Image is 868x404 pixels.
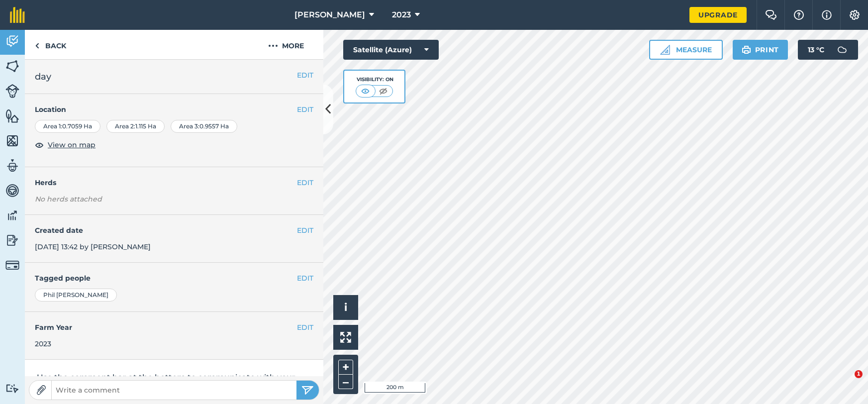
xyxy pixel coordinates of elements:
img: svg+xml;base64,PD94bWwgdmVyc2lvbj0iMS4wIiBlbmNvZGluZz0idXRmLTgiPz4KPCEtLSBHZW5lcmF0b3I6IEFkb2JlIE... [5,158,19,173]
img: svg+xml;base64,PD94bWwgdmVyc2lvbj0iMS4wIiBlbmNvZGluZz0idXRmLTgiPz4KPCEtLSBHZW5lcmF0b3I6IEFkb2JlIE... [5,183,19,198]
img: svg+xml;base64,PHN2ZyB4bWxucz0iaHR0cDovL3d3dy53My5vcmcvMjAwMC9zdmciIHdpZHRoPSIxOSIgaGVpZ2h0PSIyNC... [742,44,751,56]
div: Area 3 : 0.9557 Ha [171,120,237,133]
h4: Herds [35,177,323,188]
img: svg+xml;base64,PHN2ZyB4bWxucz0iaHR0cDovL3d3dy53My5vcmcvMjAwMC9zdmciIHdpZHRoPSI1NiIgaGVpZ2h0PSI2MC... [5,108,19,123]
button: EDIT [297,322,313,333]
button: + [338,360,353,375]
img: svg+xml;base64,PHN2ZyB4bWxucz0iaHR0cDovL3d3dy53My5vcmcvMjAwMC9zdmciIHdpZHRoPSIyNSIgaGVpZ2h0PSIyNC... [301,384,314,396]
button: EDIT [297,225,313,236]
img: svg+xml;base64,PD94bWwgdmVyc2lvbj0iMS4wIiBlbmNvZGluZz0idXRmLTgiPz4KPCEtLSBHZW5lcmF0b3I6IEFkb2JlIE... [5,384,19,393]
h2: day [35,70,313,84]
button: Satellite (Azure) [343,40,439,60]
img: svg+xml;base64,PD94bWwgdmVyc2lvbj0iMS4wIiBlbmNvZGluZz0idXRmLTgiPz4KPCEtLSBHZW5lcmF0b3I6IEFkb2JlIE... [5,34,19,49]
img: Paperclip icon [36,385,46,395]
h4: Farm Year [35,322,313,333]
button: 13 °C [798,40,858,60]
img: A question mark icon [793,10,805,20]
input: Write a comment [52,383,296,397]
span: i [344,301,347,313]
button: – [338,375,353,389]
a: Upgrade [689,7,747,23]
p: Use the comment bar at the bottom to communicate with your team or attach photos. [37,372,311,396]
a: Back [25,30,76,59]
span: 2023 [392,9,411,21]
img: svg+xml;base64,PD94bWwgdmVyc2lvbj0iMS4wIiBlbmNvZGluZz0idXRmLTgiPz4KPCEtLSBHZW5lcmF0b3I6IEFkb2JlIE... [5,233,19,248]
img: svg+xml;base64,PHN2ZyB4bWxucz0iaHR0cDovL3d3dy53My5vcmcvMjAwMC9zdmciIHdpZHRoPSIxNyIgaGVpZ2h0PSIxNy... [822,9,832,21]
img: svg+xml;base64,PHN2ZyB4bWxucz0iaHR0cDovL3d3dy53My5vcmcvMjAwMC9zdmciIHdpZHRoPSI1MCIgaGVpZ2h0PSI0MC... [377,86,389,96]
span: View on map [48,139,96,150]
img: svg+xml;base64,PHN2ZyB4bWxucz0iaHR0cDovL3d3dy53My5vcmcvMjAwMC9zdmciIHdpZHRoPSI1NiIgaGVpZ2h0PSI2MC... [5,59,19,74]
div: Phil [PERSON_NAME] [35,289,117,302]
div: Area 1 : 0.7059 Ha [35,120,100,133]
img: svg+xml;base64,PHN2ZyB4bWxucz0iaHR0cDovL3d3dy53My5vcmcvMjAwMC9zdmciIHdpZHRoPSI1NiIgaGVpZ2h0PSI2MC... [5,133,19,148]
div: Area 2 : 1.115 Ha [106,120,165,133]
img: svg+xml;base64,PHN2ZyB4bWxucz0iaHR0cDovL3d3dy53My5vcmcvMjAwMC9zdmciIHdpZHRoPSIxOCIgaGVpZ2h0PSIyNC... [35,139,44,151]
button: EDIT [297,70,313,81]
h4: Tagged people [35,273,313,284]
span: [PERSON_NAME] [294,9,365,21]
img: svg+xml;base64,PD94bWwgdmVyc2lvbj0iMS4wIiBlbmNvZGluZz0idXRmLTgiPz4KPCEtLSBHZW5lcmF0b3I6IEFkb2JlIE... [832,40,852,60]
img: Ruler icon [660,45,670,55]
img: svg+xml;base64,PD94bWwgdmVyc2lvbj0iMS4wIiBlbmNvZGluZz0idXRmLTgiPz4KPCEtLSBHZW5lcmF0b3I6IEFkb2JlIE... [5,258,19,272]
em: No herds attached [35,194,323,204]
button: i [333,295,358,320]
img: svg+xml;base64,PD94bWwgdmVyc2lvbj0iMS4wIiBlbmNvZGluZz0idXRmLTgiPz4KPCEtLSBHZW5lcmF0b3I6IEFkb2JlIE... [5,84,19,98]
img: A cog icon [849,10,861,20]
div: 2023 [35,338,313,349]
h4: Created date [35,225,313,236]
img: svg+xml;base64,PHN2ZyB4bWxucz0iaHR0cDovL3d3dy53My5vcmcvMjAwMC9zdmciIHdpZHRoPSI1MCIgaGVpZ2h0PSI0MC... [359,86,372,96]
img: svg+xml;base64,PD94bWwgdmVyc2lvbj0iMS4wIiBlbmNvZGluZz0idXRmLTgiPz4KPCEtLSBHZW5lcmF0b3I6IEFkb2JlIE... [5,208,19,223]
button: Measure [649,40,723,60]
div: Visibility: On [356,76,393,84]
img: Two speech bubbles overlapping with the left bubble in the forefront [765,10,777,20]
img: Four arrows, one pointing top left, one top right, one bottom right and the last bottom left [340,332,351,343]
button: View on map [35,139,96,151]
div: [DATE] 13:42 by [PERSON_NAME] [25,215,323,263]
img: fieldmargin Logo [10,7,25,23]
button: EDIT [297,273,313,284]
button: EDIT [297,177,313,188]
button: Print [733,40,788,60]
button: EDIT [297,104,313,115]
span: 1 [855,370,863,378]
iframe: Intercom live chat [834,370,858,394]
h4: Location [35,104,313,115]
img: svg+xml;base64,PHN2ZyB4bWxucz0iaHR0cDovL3d3dy53My5vcmcvMjAwMC9zdmciIHdpZHRoPSI5IiBoZWlnaHQ9IjI0Ii... [35,40,39,52]
img: svg+xml;base64,PHN2ZyB4bWxucz0iaHR0cDovL3d3dy53My5vcmcvMjAwMC9zdmciIHdpZHRoPSIyMCIgaGVpZ2h0PSIyNC... [268,40,278,52]
button: More [249,30,323,59]
span: 13 ° C [808,40,824,60]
